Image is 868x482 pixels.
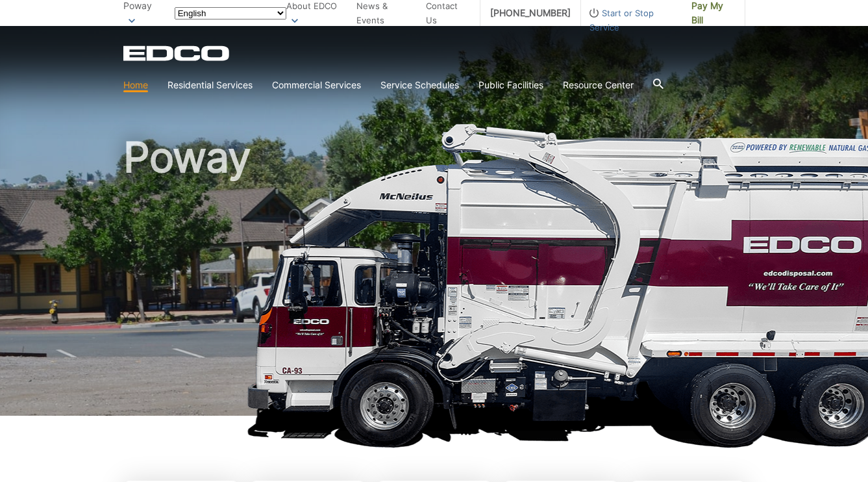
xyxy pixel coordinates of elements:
[563,78,634,92] a: Resource Center
[478,78,543,92] a: Public Facilities
[123,136,745,422] h1: Poway
[272,78,361,92] a: Commercial Services
[380,78,459,92] a: Service Schedules
[123,78,148,92] a: Home
[167,78,253,92] a: Residential Services
[123,45,231,61] a: EDCD logo. Return to the homepage.
[175,7,286,19] select: Select a language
